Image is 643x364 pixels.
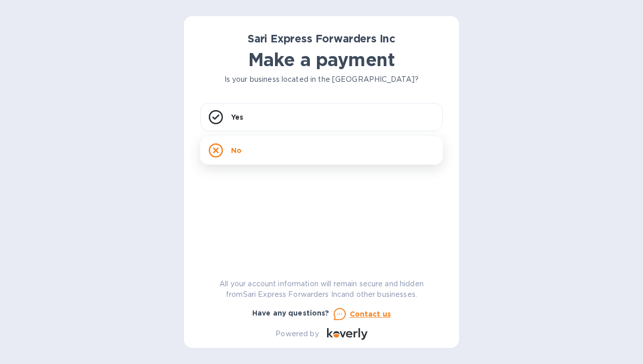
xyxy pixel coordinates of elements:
[231,145,242,155] p: No
[200,74,443,85] p: Is your business located in the [GEOGRAPHIC_DATA]?
[275,329,318,339] p: Powered by
[200,279,443,300] p: All your account information will remain secure and hidden from Sari Express Forwarders Inc and o...
[248,32,395,45] b: Sari Express Forwarders Inc
[231,112,243,122] p: Yes
[200,49,443,70] h1: Make a payment
[252,309,330,317] b: Have any questions?
[350,310,391,318] u: Contact us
